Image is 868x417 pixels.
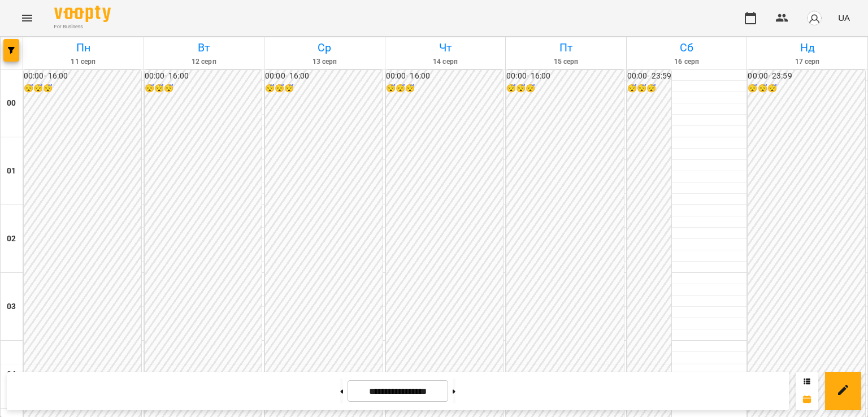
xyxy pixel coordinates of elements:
img: Voopty Logo [54,6,111,22]
h6: 02 [7,233,16,245]
h6: 00:00 - 23:59 [748,70,865,82]
img: avatar_s.png [806,10,822,26]
h6: Нд [749,39,866,57]
h6: Пт [507,39,624,57]
h6: Ср [266,39,383,57]
h6: 00:00 - 16:00 [24,70,141,82]
button: Menu [14,5,41,32]
h6: 13 серп [266,57,383,67]
h6: 15 серп [507,57,624,67]
h6: 😴😴😴 [145,82,262,95]
h6: 😴😴😴 [386,82,504,95]
h6: 00:00 - 16:00 [265,70,383,82]
h6: 00:00 - 16:00 [145,70,262,82]
button: UA [834,7,854,28]
h6: 😴😴😴 [265,82,383,95]
h6: 😴😴😴 [748,82,865,95]
h6: 00:00 - 16:00 [506,70,624,82]
h6: 😴😴😴 [627,82,671,95]
h6: Сб [628,39,745,57]
h6: Вт [146,39,263,57]
span: For Business [54,23,111,31]
h6: 14 серп [387,57,504,67]
h6: 00:00 - 16:00 [386,70,504,82]
h6: 00 [7,97,16,110]
h6: 😴😴😴 [24,82,141,95]
h6: 17 серп [749,57,866,67]
h6: Чт [387,39,504,57]
span: UA [838,12,850,24]
h6: 16 серп [628,57,745,67]
h6: 😴😴😴 [506,82,624,95]
h6: 11 серп [25,57,142,67]
h6: 03 [7,301,16,313]
h6: Пн [25,39,142,57]
h6: 12 серп [146,57,263,67]
h6: 01 [7,165,16,177]
h6: 00:00 - 23:59 [627,70,671,82]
